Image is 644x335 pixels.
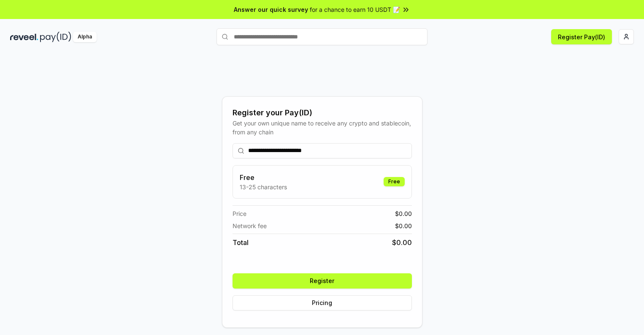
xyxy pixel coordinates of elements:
[233,209,246,218] span: Price
[73,32,97,42] div: Alpha
[240,172,287,182] h3: Free
[551,29,612,44] button: Register Pay(ID)
[233,237,249,248] span: Total
[40,32,71,42] img: pay_id
[233,221,267,230] span: Network fee
[234,5,308,14] span: Answer our quick survey
[384,177,405,186] div: Free
[392,237,412,248] span: $ 0.00
[240,182,287,191] p: 13-25 characters
[310,5,400,14] span: for a chance to earn 10 USDT 📝
[233,107,412,119] div: Register your Pay(ID)
[10,32,38,42] img: reveel_dark
[395,209,412,218] span: $ 0.00
[233,273,412,289] button: Register
[395,221,412,230] span: $ 0.00
[233,119,412,136] div: Get your own unique name to receive any crypto and stablecoin, from any chain
[233,295,412,310] button: Pricing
